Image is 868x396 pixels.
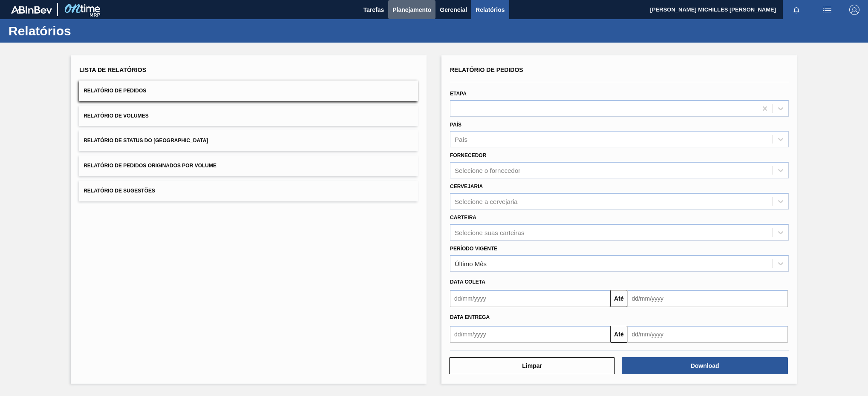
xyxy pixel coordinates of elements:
[84,88,146,94] span: Relatório de Pedidos
[84,113,148,119] span: Relatório de Volumes
[79,130,418,151] button: Relatório de Status do [GEOGRAPHIC_DATA]
[440,5,467,15] span: Gerencial
[450,246,497,252] label: Período Vigente
[450,326,610,343] input: dd/mm/yyyy
[79,66,146,73] span: Lista de Relatórios
[449,357,615,374] button: Limpar
[476,5,505,15] span: Relatórios
[455,229,524,236] div: Selecione suas carteiras
[450,290,610,307] input: dd/mm/yyyy
[79,106,418,126] button: Relatório de Volumes
[455,260,487,267] div: Último Mês
[79,155,418,176] button: Relatório de Pedidos Originados por Volume
[11,6,52,14] img: TNhmsLtSVTkK8tSr43FrP2fwEKptu5GPRR3wAAAABJRU5ErkJggg==
[79,80,418,101] button: Relatório de Pedidos
[450,66,523,73] span: Relatório de Pedidos
[450,152,486,158] label: Fornecedor
[455,198,518,205] div: Selecione a cervejaria
[450,314,490,320] span: Data entrega
[450,184,483,189] label: Cervejaria
[610,326,627,343] button: Até
[392,5,431,15] span: Planejamento
[822,5,832,15] img: userActions
[450,279,485,285] span: Data coleta
[363,5,384,15] span: Tarefas
[622,357,787,374] button: Download
[627,326,787,343] input: dd/mm/yyyy
[450,91,467,97] label: Etapa
[450,215,476,221] label: Carteira
[627,290,787,307] input: dd/mm/yyyy
[79,181,418,201] button: Relatório de Sugestões
[455,136,467,143] div: País
[84,138,208,143] span: Relatório de Status do [GEOGRAPHIC_DATA]
[610,290,627,307] button: Até
[450,122,461,128] label: País
[849,5,859,15] img: Logout
[9,26,160,36] h1: Relatórios
[783,4,810,16] button: Notificações
[455,167,520,174] div: Selecione o fornecedor
[84,163,216,169] span: Relatório de Pedidos Originados por Volume
[84,188,155,194] span: Relatório de Sugestões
